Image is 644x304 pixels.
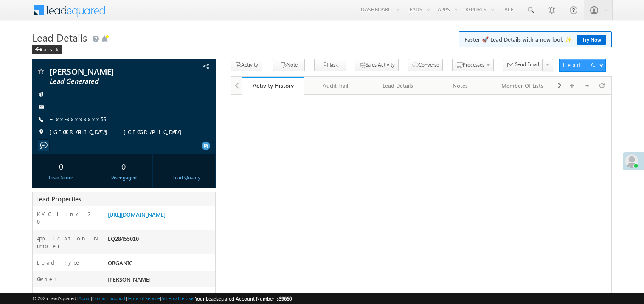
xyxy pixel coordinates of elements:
div: Member Of Lists [498,81,546,91]
a: Terms of Service [127,296,160,301]
button: Converse [408,59,443,71]
button: Task [314,59,346,71]
a: Notes [429,77,492,95]
button: Activity [231,59,262,71]
a: Lead Details [367,77,429,95]
label: Application Number [37,234,99,250]
div: Notes [436,81,484,91]
button: Send Email [503,59,543,71]
a: Activity History [242,77,304,95]
div: Disengaged [97,174,150,181]
div: -- [160,158,213,174]
div: ORGANIC [106,259,215,271]
button: Lead Actions [559,59,606,72]
a: +xx-xxxxxxxx55 [49,115,106,123]
div: Lead Details [374,81,422,91]
a: Back [32,45,67,52]
div: Lead Score [34,174,88,181]
span: 39660 [279,296,292,302]
a: Member Of Lists [492,77,554,95]
span: [PERSON_NAME] [108,276,151,283]
span: [GEOGRAPHIC_DATA], [GEOGRAPHIC_DATA] [49,128,186,137]
div: 0 [97,158,150,174]
span: Send Email [515,61,539,68]
a: [URL][DOMAIN_NAME] [108,211,166,218]
span: © 2025 LeadSquared | | | | | [32,295,292,303]
a: Contact Support [92,296,126,301]
button: Sales Activity [355,59,399,71]
div: Audit Trail [311,81,359,91]
label: Owner [37,275,57,283]
div: Lead Quality [160,174,213,181]
span: Lead Properties [36,195,81,203]
div: 0 [34,158,88,174]
div: Activity History [248,81,298,89]
div: EQ28455010 [106,234,215,246]
span: [PERSON_NAME] [49,67,163,75]
span: Your Leadsquared Account Number is [195,296,292,302]
button: Processes [452,59,494,71]
span: Processes [463,61,484,68]
a: Try Now [577,35,606,45]
div: Back [32,45,62,54]
label: Lead Type [37,259,81,266]
div: Lead Actions [563,61,599,69]
a: Audit Trail [304,77,367,95]
a: Acceptable Use [161,296,194,301]
span: Faster 🚀 Lead Details with a new look ✨ [464,35,606,44]
span: Lead Generated [49,77,163,86]
label: KYC link 2_0 [37,210,99,226]
a: About [79,296,91,301]
span: Lead Details [32,31,87,44]
button: Note [273,59,305,71]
